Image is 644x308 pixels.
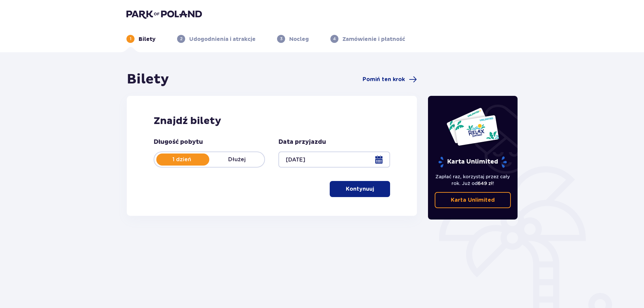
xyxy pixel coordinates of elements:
[154,115,390,127] h2: Znajdź bilety
[478,181,493,186] span: 649 zł
[209,156,264,163] p: Dłużej
[363,75,417,83] a: Pomiń ten krok
[333,36,336,42] p: 4
[289,36,309,43] p: Nocleg
[280,36,282,42] p: 3
[127,71,169,88] h1: Bilety
[278,138,326,146] p: Data przyjazdu
[330,181,390,197] button: Kontynuuj
[180,36,182,42] p: 2
[154,156,209,163] p: 1 dzień
[130,36,131,42] p: 1
[189,36,256,43] p: Udogodnienia i atrakcje
[154,138,203,146] p: Długość pobytu
[435,192,511,208] a: Karta Unlimited
[346,185,374,193] p: Kontynuuj
[451,196,495,204] p: Karta Unlimited
[435,173,511,187] p: Zapłać raz, korzystaj przez cały rok. Już od !
[342,36,405,43] p: Zamówienie i płatność
[126,9,202,19] img: Park of Poland logo
[139,36,156,43] p: Bilety
[438,156,507,168] p: Karta Unlimited
[363,76,405,83] span: Pomiń ten krok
